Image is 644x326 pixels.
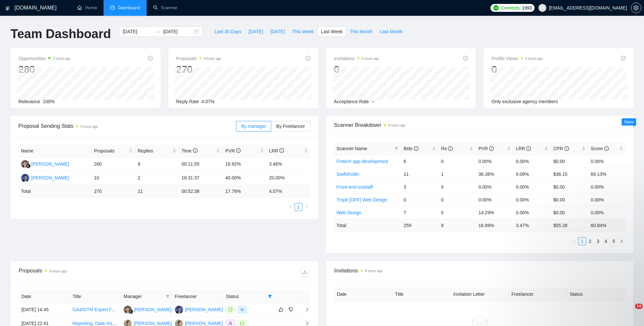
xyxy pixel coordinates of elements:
th: Name [18,145,91,157]
input: End date [163,28,193,35]
div: [PERSON_NAME] [31,160,69,168]
span: right [299,307,309,312]
li: 1 [578,237,586,245]
img: KK [124,306,132,314]
a: DU[PERSON_NAME] [175,307,223,312]
span: Acceptance Rate [334,99,369,104]
td: 0 [439,180,476,193]
span: Invitations [334,55,379,62]
span: This Month [350,28,372,35]
a: Swift/Kotlin [337,172,359,177]
span: 100% [43,99,55,104]
td: 60.84 % [588,219,626,232]
span: CPR [553,146,569,151]
span: Connects: [501,4,520,12]
span: Last Month [380,28,402,35]
a: 3 [594,238,602,245]
button: right [618,237,626,245]
td: $36.15 [551,168,588,180]
span: Relevance [18,99,40,104]
td: $0.00 [551,155,588,168]
td: 6 [401,155,439,168]
th: Title [70,290,121,303]
td: 0.00% [513,180,551,193]
span: setting [631,5,641,11]
span: Proposal Sending Stats [18,122,236,130]
span: Last Week [321,28,343,35]
a: 1 [295,203,302,211]
span: By manager [241,124,266,129]
span: filter [166,294,170,298]
td: GA4/GTM Expert For Account Review & Analytics Planning Implementation (Done With You) [70,303,121,317]
iframe: Intercom live chat [622,304,637,319]
td: 0.00% [588,155,626,168]
a: 5 [610,238,617,245]
span: 1993 [522,4,532,12]
span: 10 [635,304,643,309]
button: left [570,237,578,245]
td: 260 [91,157,135,171]
td: 11 [135,185,179,198]
td: 0.00% [513,155,551,168]
td: 7 [401,206,439,219]
td: Total [334,219,401,232]
td: 16.99 % [476,219,513,232]
span: LRR [516,146,531,151]
div: 280 [18,63,70,76]
a: Web Design [337,210,362,215]
a: 4 [602,238,609,245]
td: 270 [91,185,135,198]
td: 0.00% [476,180,513,193]
li: 4 [602,237,610,245]
a: setting [631,5,641,11]
span: Last 30 Days [214,28,241,35]
span: info-circle [463,56,468,60]
td: 9 [439,219,476,232]
time: 6 hours ago [389,124,406,127]
td: 0.00% [588,193,626,206]
td: 14.29% [476,206,513,219]
span: By Freelancer [276,124,305,129]
img: DU [175,306,183,314]
td: 17.78 % [223,185,266,198]
td: 0.00% [588,206,626,219]
li: 3 [594,237,602,245]
span: filter [164,291,171,301]
span: filter [268,294,272,298]
th: Freelancer [509,288,567,301]
th: Title [393,288,451,301]
td: 4.07 % [266,185,310,198]
div: Proposals [19,267,164,277]
span: left [289,205,293,209]
td: 2 [135,171,179,185]
span: right [620,239,624,243]
li: 2 [586,237,594,245]
span: info-circle [621,56,626,60]
td: 69.13% [588,168,626,180]
span: download [300,269,310,274]
time: 6 hours ago [204,57,221,60]
span: 4.07% [202,99,215,104]
td: 0.00% [588,180,626,193]
td: 0.00% [513,193,551,206]
span: info-circle [604,146,609,151]
span: eye [240,308,244,312]
td: 0 [439,193,476,206]
span: info-circle [414,146,418,151]
span: right [304,205,308,209]
span: Proposals [94,147,128,154]
span: [DATE] [249,28,263,35]
button: download [299,267,310,277]
td: 16.92% [223,157,266,171]
span: user [540,6,545,10]
td: 0.00% [476,193,513,206]
span: This Week [292,28,314,35]
img: KK [21,160,29,168]
a: MR[PERSON_NAME] [124,320,172,326]
span: dislike [289,307,293,312]
a: KK[PERSON_NAME] [21,161,69,166]
span: swap-right [155,29,160,34]
span: Scanner Name [337,146,367,151]
th: Date [19,290,70,303]
span: filter [394,147,398,151]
